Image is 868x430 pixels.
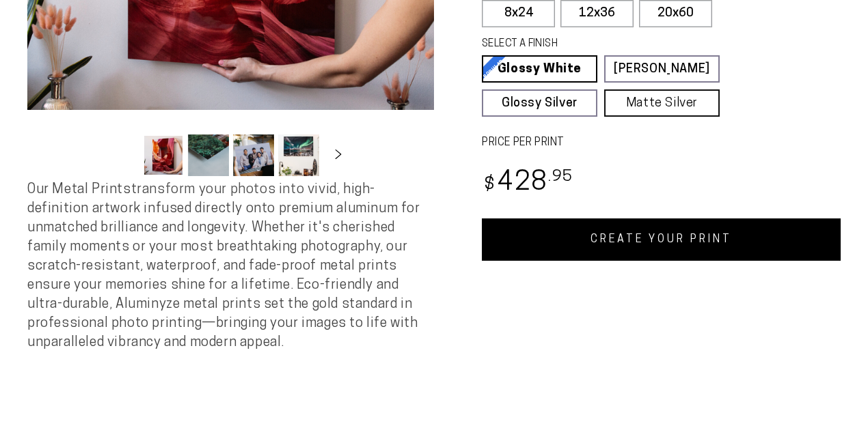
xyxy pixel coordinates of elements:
sup: .95 [548,169,573,185]
bdi: 428 [482,170,573,197]
legend: SELECT A FINISH [482,37,692,52]
button: Load image 3 in gallery view [233,134,274,176]
span: Our Metal Prints transform your photos into vivid, high-definition artwork infused directly onto ... [27,183,420,349]
a: Matte Silver [604,89,720,117]
button: Slide right [323,141,353,171]
label: PRICE PER PRINT [482,135,841,151]
span: $ [484,176,496,195]
a: [PERSON_NAME] [604,55,720,83]
a: Glossy Silver [482,89,597,117]
a: CREATE YOUR PRINT [482,218,841,261]
button: Load image 1 in gallery view [143,134,184,176]
a: Glossy White [482,55,597,83]
button: Slide left [109,141,139,171]
button: Load image 4 in gallery view [278,134,319,176]
button: Load image 2 in gallery view [188,134,229,176]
